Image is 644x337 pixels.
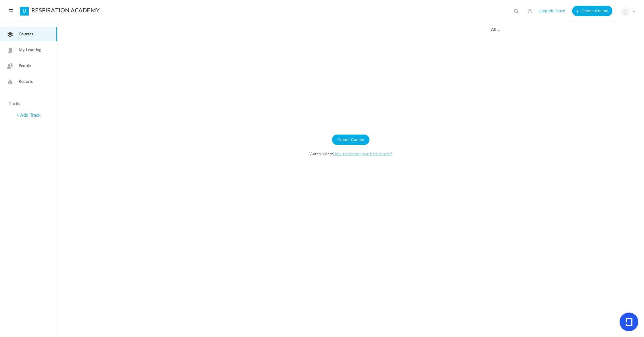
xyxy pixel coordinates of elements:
[19,79,33,85] span: Reports
[621,7,629,15] img: user-image.png
[19,31,33,37] span: Courses
[333,151,392,156] a: How to create your first course?
[19,47,41,53] span: My Learning
[572,6,612,16] button: Create Course
[538,6,565,16] button: Upgrade Now!
[19,63,31,69] span: People
[63,151,638,156] span: Watch video:
[16,113,41,118] a: + Add Track
[491,27,500,32] span: all
[31,7,100,14] a: RESPIRATION ACADEMY
[9,102,47,106] h4: Tracks
[332,135,369,145] button: Create Course
[20,7,29,16] a: U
